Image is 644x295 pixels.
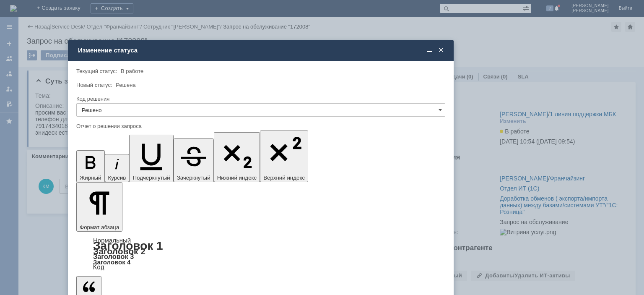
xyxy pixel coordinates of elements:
[121,68,143,74] span: В работе
[76,238,445,270] div: Формат абзаца
[78,47,445,54] div: Изменение статуса
[76,96,444,102] div: Код решения
[76,82,112,88] label: Новый статус:
[76,182,122,232] button: Формат абзаца
[116,82,135,88] span: Решена
[129,135,173,182] button: Подчеркнутый
[80,175,101,181] span: Жирный
[214,132,260,182] button: Нижний индекс
[132,175,170,181] span: Подчеркнутый
[76,150,105,182] button: Жирный
[93,239,163,252] a: Заголовок 1
[80,224,119,230] span: Формат абзаца
[105,154,130,182] button: Курсив
[177,175,210,181] span: Зачеркнутый
[93,264,104,271] a: Код
[93,246,145,256] a: Заголовок 2
[437,47,445,54] span: Закрыть
[425,47,434,54] span: Свернуть (Ctrl + M)
[263,175,305,181] span: Верхний индекс
[93,253,134,260] a: Заголовок 3
[93,237,131,244] a: Нормальный
[93,258,130,266] a: Заголовок 4
[174,138,214,182] button: Зачеркнутый
[217,175,257,181] span: Нижний индекс
[3,3,122,10] div: обновили платформу
[76,123,444,129] div: Отчет о решении запроса
[260,131,308,182] button: Верхний индекс
[76,68,117,74] label: Текущий статус:
[108,175,126,181] span: Курсив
